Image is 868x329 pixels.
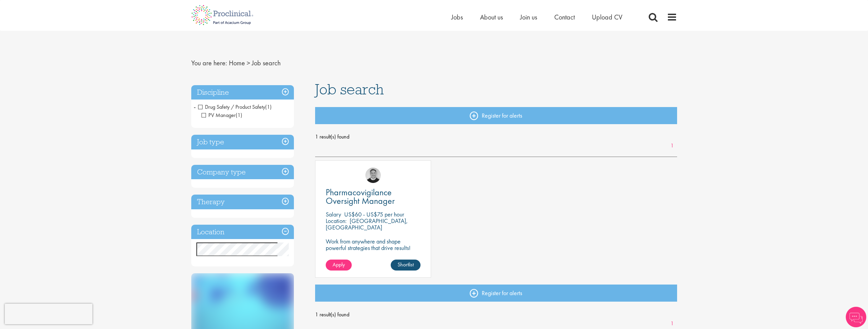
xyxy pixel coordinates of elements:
[202,111,242,119] span: PV Manager
[326,188,420,205] a: Pharmacovigilance Oversight Manager
[5,304,92,324] iframe: reCAPTCHA
[333,261,345,268] span: Apply
[315,80,384,98] span: Job search
[202,111,236,119] span: PV Manager
[326,217,408,231] p: [GEOGRAPHIC_DATA], [GEOGRAPHIC_DATA]
[191,195,294,209] h3: Therapy
[198,103,265,110] span: Drug Safety / Product Safety
[451,13,463,22] a: Jobs
[846,307,866,327] img: Chatbot
[326,217,347,225] span: Location:
[198,103,272,110] span: Drug Safety / Product Safety
[520,13,537,22] a: Join us
[344,210,404,218] p: US$60 - US$75 per hour
[191,225,294,239] h3: Location
[191,165,294,180] h3: Company type
[326,260,352,271] a: Apply
[194,102,196,112] span: -
[326,210,341,218] span: Salary
[191,85,294,100] h3: Discipline
[191,58,227,67] span: You are here:
[554,13,575,22] a: Contact
[365,168,381,183] img: Bo Forsen
[236,111,242,119] span: (1)
[326,186,395,207] span: Pharmacovigilance Oversight Manager
[252,58,281,67] span: Job search
[315,132,677,142] span: 1 result(s) found
[229,58,245,67] a: breadcrumb link
[315,285,677,302] a: Register for alerts
[391,260,420,271] a: Shortlist
[592,13,622,22] a: Upload CV
[667,320,677,328] a: 1
[265,103,272,110] span: (1)
[480,13,503,22] a: About us
[191,135,294,149] h3: Job type
[326,238,420,264] p: Work from anywhere and shape powerful strategies that drive results! Enjoy the freedom of remote ...
[315,107,677,124] a: Register for alerts
[667,142,677,150] a: 1
[315,310,677,320] span: 1 result(s) found
[247,58,250,67] span: >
